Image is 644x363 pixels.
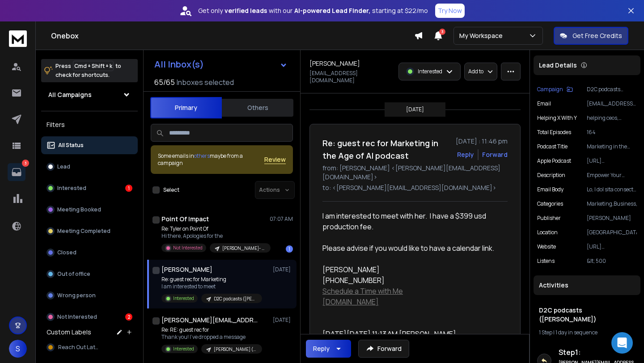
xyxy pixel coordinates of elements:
[173,346,194,352] p: Interested
[57,228,110,235] p: Meeting Completed
[572,31,622,40] p: Get Free Credits
[322,286,403,296] a: Schedule a Time with Me
[41,308,138,326] button: Not Interested2
[539,61,577,70] p: Lead Details
[222,98,293,118] button: Others
[57,185,86,192] p: Interested
[554,27,628,45] button: Get Free Credits
[537,143,568,150] p: Podcast Title
[438,6,462,15] p: Try Now
[161,265,212,274] h1: [PERSON_NAME]
[537,186,563,193] p: Email Body
[147,55,295,73] button: All Inbox(s)
[273,317,293,324] p: [DATE]
[222,245,265,252] p: [PERSON_NAME]- #entrepreneurship, global- ALL PODCASTS- 1k-5k listens
[41,136,138,154] button: All Status
[537,257,555,265] p: Listens
[161,316,260,325] h1: [PERSON_NAME][EMAIL_ADDRESS][DOMAIN_NAME]
[225,6,267,15] strong: verified leads
[161,225,269,232] p: Re: Tyler on Point Of
[57,206,101,213] p: Meeting Booked
[41,265,138,283] button: Out of office
[55,62,121,80] p: Press to check for shortcuts.
[559,347,637,358] h6: Step 1 :
[587,172,637,179] p: Empower Your Business at the Intersection of Technology and Authenticity Welcome to the [PERSON_N...
[534,275,640,295] div: Activities
[309,59,360,68] h1: [PERSON_NAME]
[537,157,571,165] p: Apple Podcast
[587,86,637,93] p: D2C podcasts ([PERSON_NAME])
[41,222,138,240] button: Meeting Completed
[587,243,637,250] p: [URL][DOMAIN_NAME]
[358,340,409,358] button: Forward
[537,114,577,122] p: Helping X with Y
[537,129,571,136] p: Total Episodes
[322,183,508,192] p: to: <[PERSON_NAME][EMAIL_ADDRESS][DOMAIN_NAME]>
[177,77,234,88] h3: Inboxes selected
[537,229,558,236] p: location
[51,30,414,41] h1: Onebox
[539,329,635,336] div: |
[306,340,351,358] button: Reply
[537,172,565,179] p: Description
[435,4,465,18] button: Try Now
[273,266,293,273] p: [DATE]
[539,306,635,324] h1: D2C podcasts ([PERSON_NAME])
[587,257,637,265] p: &lt; 500
[457,150,474,159] button: Reply
[57,292,96,299] p: Wrong person
[468,68,483,75] p: Add to
[9,340,27,358] button: S
[214,346,257,353] p: [PERSON_NAME] (Fashion) (batch #1)
[322,275,500,286] div: [PHONE_NUMBER]
[41,201,138,219] button: Meeting Booked
[41,86,138,104] button: All Campaigns
[537,215,561,222] p: Publisher
[161,276,262,283] p: Re: guest rec for Marketing
[286,245,293,253] div: 1
[9,30,27,47] img: logo
[41,179,138,197] button: Interested1
[537,86,573,93] button: Campaign
[270,215,293,223] p: 07:07 AM
[587,143,637,150] p: Marketing in the Age of AI podcast
[125,185,132,192] div: 1
[58,344,100,351] span: Reach Out Later
[173,245,203,251] p: Not Interested
[322,264,500,307] div: [PERSON_NAME]
[313,344,330,353] div: Reply
[322,211,500,232] div: I am interested to meet with her. I have a $399 usd production fee.
[150,97,222,118] button: Primary
[161,326,262,333] p: Re: RE: guest rec for
[48,90,92,99] h1: All Campaigns
[58,142,84,149] p: All Status
[163,186,179,194] label: Select
[194,152,210,160] span: others
[161,232,269,240] p: Hi there, Apologies for the
[161,283,262,290] p: I am interested to meet
[173,295,194,302] p: Interested
[8,163,25,181] a: 3
[264,155,286,164] button: Review
[214,295,257,302] p: D2C podcasts ([PERSON_NAME])
[73,61,114,71] span: Cmd + Shift + k
[537,100,551,107] p: Email
[322,137,450,162] h1: Re: guest rec for Marketing in the Age of AI podcast
[41,287,138,304] button: Wrong person
[555,329,597,336] span: 1 day in sequence
[125,313,132,321] div: 2
[161,333,262,341] p: Thank you! I've dropped a message
[539,329,552,336] span: 1 Step
[322,243,500,253] div: Please advise if you would like to have a calendar link.
[57,313,97,321] p: Not Interested
[154,77,175,88] span: 65 / 65
[406,106,424,113] p: [DATE]
[294,6,370,15] strong: AI-powered Lead Finder,
[57,270,90,278] p: Out of office
[22,160,29,167] p: 3
[418,68,442,75] p: Interested
[587,215,637,222] p: [PERSON_NAME]
[459,31,506,40] p: My Workspace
